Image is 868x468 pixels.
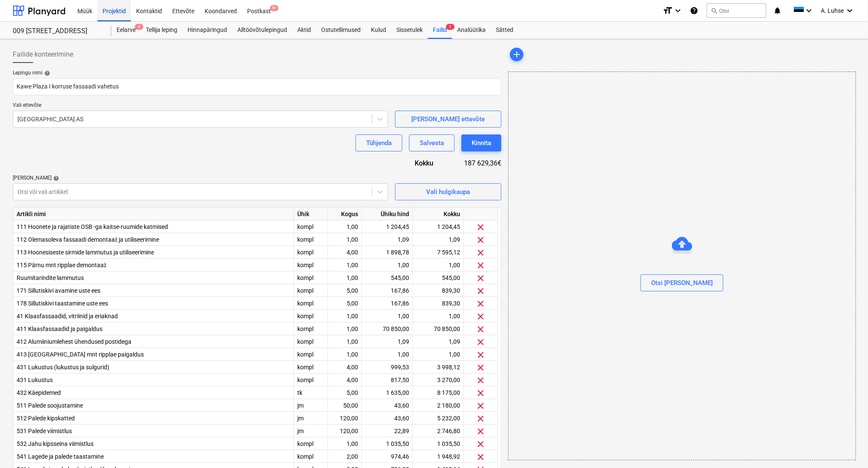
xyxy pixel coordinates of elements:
span: 431 Lukustus [17,377,53,383]
div: Tühjenda [366,137,392,148]
div: 43,60 [365,399,409,412]
div: kompl [294,450,328,463]
span: 511 Palede soojustamine [17,402,83,409]
input: Dokumendi nimi [13,78,501,95]
div: 1,00 [331,322,358,335]
div: kompl [294,437,328,450]
div: 5,00 [331,386,358,399]
div: 1,09 [416,233,460,246]
a: Eelarve4 [111,22,141,39]
div: Kokku [391,158,447,168]
div: 1 204,45 [365,220,409,233]
span: 171 Sillutiskivi avamine uste ees [17,287,100,294]
div: 1 948,92 [416,450,460,463]
span: 4 [135,24,143,30]
div: 2 180,00 [416,399,460,412]
div: Vali hulgikaupa [426,186,470,197]
div: 50,00 [331,399,358,412]
div: jm [294,399,328,412]
span: clear [476,299,486,309]
span: help [43,70,50,76]
i: keyboard_arrow_down [845,6,855,16]
span: clear [476,248,486,258]
span: clear [476,452,486,462]
div: 1,00 [365,348,409,361]
div: 1,00 [331,259,358,271]
div: 22,89 [365,425,409,437]
div: 1,00 [416,348,460,361]
i: format_size [663,6,673,16]
span: clear [476,222,486,232]
button: Tühjenda [356,134,402,151]
div: 3 998,12 [416,361,460,374]
i: notifications [773,6,782,16]
div: 1,09 [365,233,409,246]
a: Sissetulek [391,22,428,39]
div: kompl [294,284,328,297]
div: 1 898,78 [365,246,409,259]
div: Artikli nimi [13,208,294,220]
div: 1 204,45 [416,220,460,233]
p: Vali ettevõte [13,102,388,111]
div: 3 270,00 [416,374,460,386]
span: 178 Sillutiskivi taastamine uste ees [17,300,108,307]
div: 2 746,80 [416,425,460,437]
div: kompl [294,246,328,259]
a: Ostutellimused [316,22,366,39]
span: 531 Palede viimistlus [17,428,72,434]
div: kompl [294,233,328,246]
a: Hinnapäringud [182,22,232,39]
div: 1,00 [365,259,409,271]
div: 8 175,00 [416,386,460,399]
div: 839,30 [416,297,460,310]
div: 1,00 [331,310,358,322]
span: 1 [446,24,455,30]
span: 112 Olemasoleva fassaadi demontaaž ja utiliseerimine [17,236,159,243]
div: Salvesta [420,137,444,148]
div: 167,86 [365,284,409,297]
div: Tellija leping [141,22,182,39]
div: Lepingu nimi [13,70,501,77]
div: Ühik [294,208,328,220]
span: 532 Jahu kipsseina viimistlus [17,440,94,447]
div: Vestlusvidin [825,427,868,468]
div: 1,00 [331,437,358,450]
span: 115 Pärnu mnt ripplae demontaaž [17,262,106,268]
span: clear [476,324,486,334]
span: search [711,7,717,14]
span: clear [476,388,486,398]
a: Sätted [491,22,518,39]
span: 412 Alumiiniumlehest ühendused postidega [17,338,131,345]
div: Failid [428,22,452,39]
div: 545,00 [416,271,460,284]
span: 432 Käepidemed [17,389,61,396]
a: Failid1 [428,22,452,39]
div: 1 035,50 [416,437,460,450]
span: 9+ [270,5,279,11]
button: Vali hulgikaupa [395,183,501,200]
span: help [51,175,59,181]
span: A. Luhse [821,7,844,14]
span: clear [476,401,486,411]
div: 999,53 [365,361,409,374]
div: 4,00 [331,246,358,259]
div: 187 629,36€ [447,158,501,168]
span: Failide konteerimine [13,49,73,60]
div: 5 232,00 [416,412,460,425]
span: clear [476,260,486,271]
div: kompl [294,322,328,335]
div: kompl [294,259,328,271]
span: 111 Hoonete ja rajatiste OSB -ga kaitse-ruumide katmised [17,223,168,230]
span: clear [476,311,486,322]
div: jm [294,425,328,437]
div: Aktid [292,22,316,39]
div: Ühiku hind [362,208,413,220]
div: Kokku [413,208,464,220]
div: [PERSON_NAME] [13,175,388,182]
span: 413 Pärnu mnt ripplae paigaldus [17,351,144,358]
button: Kinnita [461,134,501,151]
div: Alltöövõtulepingud [232,22,292,39]
span: 41 Klaasfassaadid, vitriinid ja eriaknad [17,313,118,320]
span: clear [476,273,486,283]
